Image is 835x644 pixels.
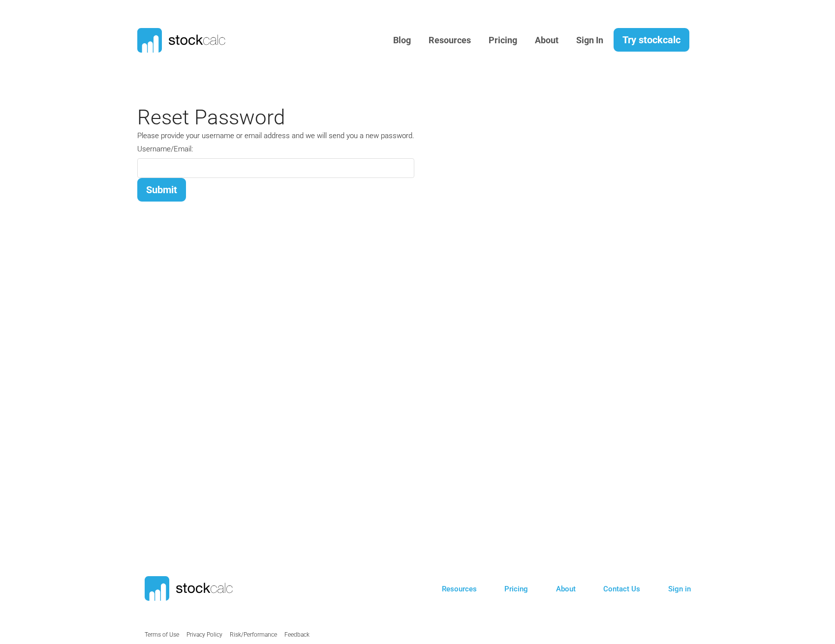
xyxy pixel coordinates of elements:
a: Try stockcalc [614,28,689,52]
a: About [527,29,566,53]
a: Contact Us [603,585,640,593]
a: Blog [386,29,418,53]
button: Submit [137,178,186,202]
a: Pricing [481,29,525,53]
a: Feedback [284,631,309,638]
a: Resources [442,585,477,593]
a: Privacy Policy [186,631,222,638]
h2: Reset Password [137,105,414,130]
p: Please provide your username or email address and we will send you a new password. [137,130,414,142]
a: About [556,585,576,593]
a: Terms of Use [145,631,179,638]
label: Username/Email: [137,144,193,155]
a: Risk/Performance [230,631,277,638]
a: Pricing [504,585,528,593]
a: Resources [421,29,478,53]
a: Sign in [668,585,691,593]
a: Sign In [569,29,611,53]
